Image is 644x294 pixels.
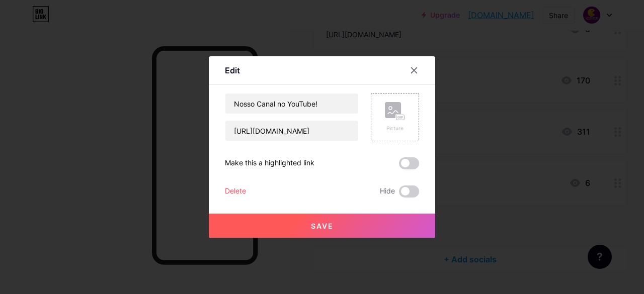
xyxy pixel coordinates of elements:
span: Save [311,222,334,230]
div: Make this a highlighted link [225,157,314,169]
button: Save [209,214,435,238]
span: Hide [380,185,395,198]
div: Picture [385,125,405,132]
div: Delete [225,185,246,198]
input: URL [225,121,358,141]
div: Edit [225,64,240,76]
input: Title [225,93,358,114]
